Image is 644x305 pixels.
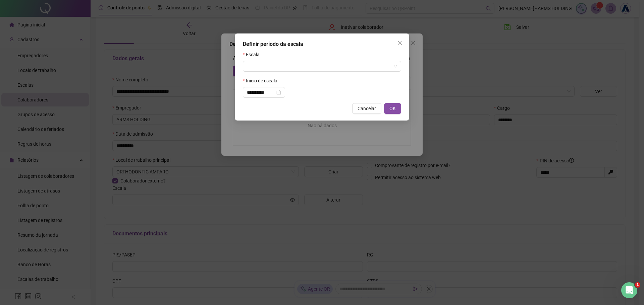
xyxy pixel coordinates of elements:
[243,77,282,84] label: Inicio de escala
[358,105,376,112] span: Cancelar
[243,51,264,58] label: Escala
[389,105,396,112] span: OK
[635,282,640,288] span: 1
[352,103,381,114] button: Cancelar
[384,103,401,114] button: OK
[394,37,405,48] button: Close
[397,40,402,46] span: close
[243,40,401,48] div: Definir período da escala
[621,282,637,298] iframe: Intercom live chat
